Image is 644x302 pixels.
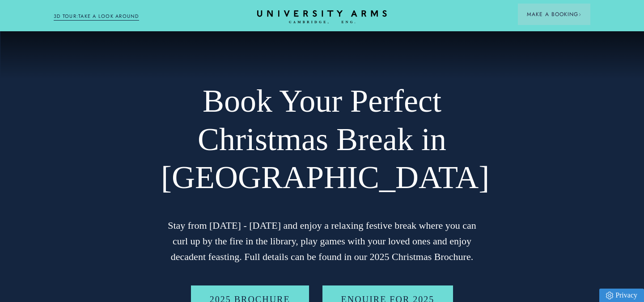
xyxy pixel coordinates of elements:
p: Stay from [DATE] - [DATE] and enjoy a relaxing festive break where you can curl up by the fire in... [161,218,483,265]
a: Home [257,10,387,24]
a: Privacy [599,289,644,302]
img: Privacy [606,292,613,299]
span: Make a Booking [527,10,581,18]
img: Arrow icon [578,13,581,16]
h1: Book Your Perfect Christmas Break in [GEOGRAPHIC_DATA] [161,82,483,197]
button: Make a BookingArrow icon [518,4,590,25]
a: 3D TOUR:TAKE A LOOK AROUND [54,13,139,21]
